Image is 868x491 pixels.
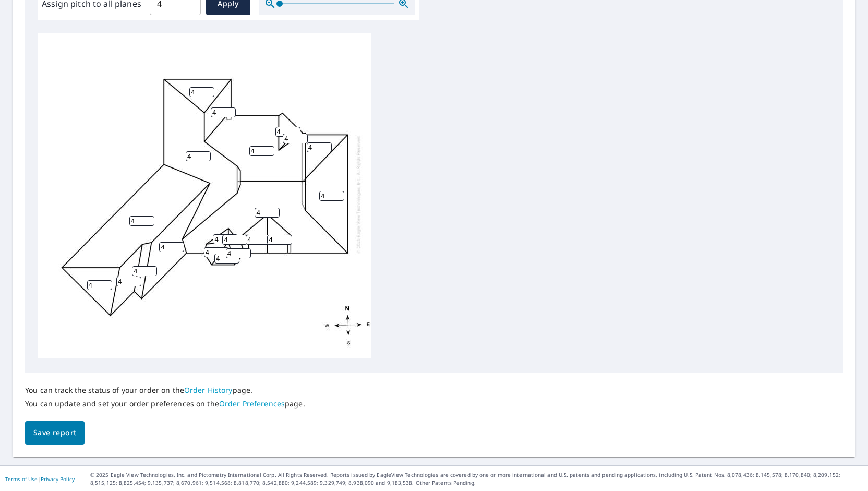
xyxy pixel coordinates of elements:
span: Save report [33,426,76,439]
a: Order Preferences [219,399,285,409]
a: Order History [184,385,233,395]
p: You can update and set your order preferences on the page. [25,399,305,409]
a: Terms of Use [5,475,38,483]
a: Privacy Policy [41,475,75,483]
p: You can track the status of your order on the page. [25,386,305,395]
p: | [5,476,75,482]
p: © 2025 Eagle View Technologies, Inc. and Pictometry International Corp. All Rights Reserved. Repo... [90,471,863,487]
button: Save report [25,421,85,445]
